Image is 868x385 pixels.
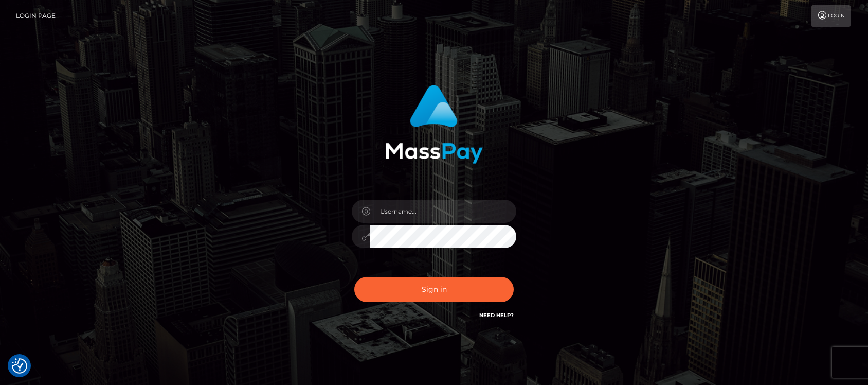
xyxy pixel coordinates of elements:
[479,312,514,319] a: Need Help?
[16,5,56,27] a: Login Page
[385,85,483,164] img: MassPay Login
[12,358,27,374] img: Revisit consent button
[354,277,514,302] button: Sign in
[370,200,516,223] input: Username...
[811,5,851,27] a: Login
[12,358,27,374] button: Consent Preferences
